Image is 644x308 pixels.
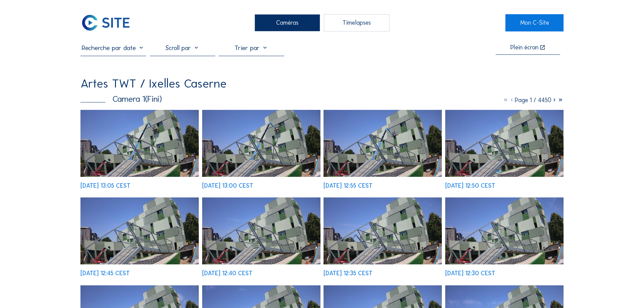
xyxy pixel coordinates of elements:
[145,94,162,104] span: (Fini)
[505,14,563,31] a: Mon C-Site
[515,96,551,104] span: Page 1 / 4450
[255,14,320,31] div: Caméras
[80,14,138,31] a: C-SITE Logo
[324,197,442,264] img: image_51679189
[202,197,320,264] img: image_51679260
[80,197,199,264] img: image_51679406
[80,270,130,277] div: [DATE] 12:45 CEST
[80,44,146,52] input: Recherche par date 󰅀
[445,197,564,264] img: image_51679050
[80,95,162,103] div: Camera 1
[324,270,373,277] div: [DATE] 12:35 CEST
[510,45,539,51] div: Plein écran
[445,183,495,189] div: [DATE] 12:50 CEST
[324,183,373,189] div: [DATE] 12:55 CEST
[80,77,226,90] div: Artes TWT / Ixelles Caserne
[202,270,253,277] div: [DATE] 12:40 CEST
[80,183,130,189] div: [DATE] 13:05 CEST
[324,14,389,31] div: Timelapses
[80,110,199,177] img: image_51679975
[324,110,442,177] img: image_51679684
[445,270,495,277] div: [DATE] 12:30 CEST
[445,110,564,177] img: image_51679552
[80,14,131,31] img: C-SITE Logo
[202,110,320,177] img: image_51679826
[202,183,253,189] div: [DATE] 13:00 CEST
